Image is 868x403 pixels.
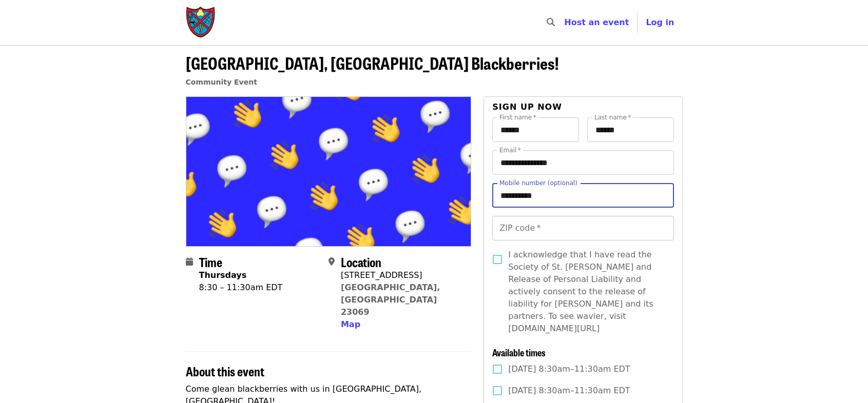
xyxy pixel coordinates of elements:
[341,319,360,329] span: Map
[186,97,471,246] img: Hanover, VA Blackberries! organized by Society of St. Andrew
[186,51,559,75] span: [GEOGRAPHIC_DATA], [GEOGRAPHIC_DATA] Blackberries!
[492,117,579,142] input: First name
[564,17,629,27] a: Host an event
[638,12,682,33] button: Log in
[646,17,674,27] span: Log in
[199,253,222,271] span: Time
[341,283,440,317] a: [GEOGRAPHIC_DATA], [GEOGRAPHIC_DATA] 23069
[341,269,463,281] div: [STREET_ADDRESS]
[508,249,665,335] span: I acknowledge that I have read the Society of St. [PERSON_NAME] and Release of Personal Liability...
[492,346,546,359] span: Available times
[341,253,381,271] span: Location
[508,363,630,375] span: [DATE] 8:30am–11:30am EDT
[199,281,283,294] div: 8:30 – 11:30am EDT
[186,78,257,86] a: Community Event
[594,114,631,120] label: Last name
[492,102,562,112] span: Sign up now
[186,257,193,267] i: calendar icon
[499,114,536,120] label: First name
[492,216,673,240] input: ZIP code
[561,10,569,35] input: Search
[341,318,360,331] button: Map
[587,117,674,142] input: Last name
[492,183,673,208] input: Mobile number (optional)
[508,385,630,397] span: [DATE] 8:30am–11:30am EDT
[329,257,335,267] i: map-marker-alt icon
[547,17,555,27] i: search icon
[499,147,521,153] label: Email
[492,150,673,175] input: Email
[186,362,264,380] span: About this event
[499,180,577,186] label: Mobile number (optional)
[186,6,217,39] img: Society of St. Andrew - Home
[199,270,247,280] strong: Thursdays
